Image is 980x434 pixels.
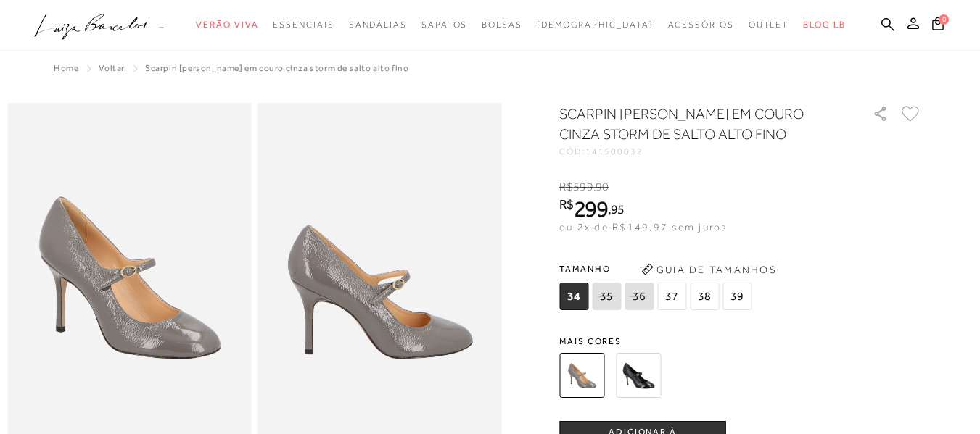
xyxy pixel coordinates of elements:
[803,12,845,38] a: BLOG LB
[574,196,608,222] span: 299
[585,146,643,157] span: 141500032
[592,283,621,310] span: 35
[668,20,734,30] span: Acessórios
[559,353,604,398] img: SCARPIN MARY JANE EM COURO CINZA STORM DE SALTO ALTO FINO
[593,180,609,193] i: ,
[636,258,781,281] button: Guia de Tamanhos
[559,104,831,144] h1: SCARPIN [PERSON_NAME] EM COURO CINZA STORM DE SALTO ALTO FINO
[349,20,407,30] span: Sandálias
[749,20,789,30] span: Outlet
[482,12,522,38] a: noSubCategoriesText
[803,20,845,30] span: BLOG LB
[537,12,654,38] a: noSubCategoriesText
[559,180,573,193] i: R$
[273,20,334,30] span: Essenciais
[559,283,588,310] span: 34
[608,203,625,216] i: ,
[625,283,654,310] span: 36
[749,12,789,38] a: noSubCategoriesText
[421,12,467,38] a: noSubCategoriesText
[928,16,948,36] button: 0
[722,283,752,310] span: 39
[145,63,409,73] span: SCARPIN [PERSON_NAME] EM COURO CINZA STORM DE SALTO ALTO FINO
[482,20,522,30] span: Bolsas
[690,283,719,310] span: 38
[668,12,734,38] a: noSubCategoriesText
[616,353,661,398] img: SCARPIN MARY JANE EM COURO PRETO DE SALTO ALTO FINO
[349,12,407,38] a: noSubCategoriesText
[559,147,849,156] div: CÓD:
[559,258,755,280] span: Tamanho
[939,14,949,25] span: 0
[421,20,467,30] span: Sapatos
[596,180,609,193] span: 90
[559,198,574,211] i: R$
[196,20,258,30] span: Verão Viva
[537,20,654,30] span: [DEMOGRAPHIC_DATA]
[559,221,727,233] span: ou 2x de R$149,97 sem juros
[54,63,78,73] a: Home
[573,180,593,193] span: 599
[559,337,922,346] span: Mais cores
[611,201,625,217] span: 95
[657,283,686,310] span: 37
[99,63,125,73] a: Voltar
[196,12,258,38] a: noSubCategoriesText
[273,12,334,38] a: noSubCategoriesText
